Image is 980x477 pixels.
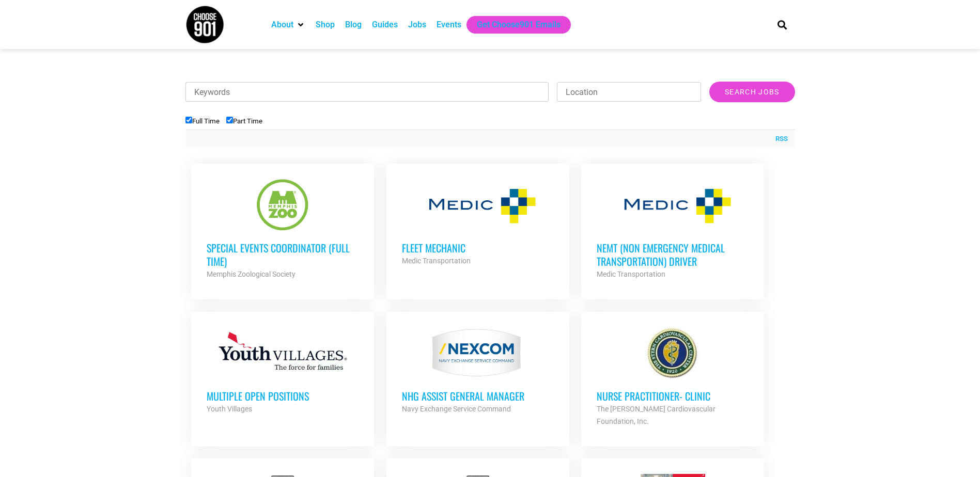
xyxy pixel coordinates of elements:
[402,257,471,265] strong: Medic Transportation
[207,270,295,278] strong: Memphis Zoological Society
[477,19,561,31] a: Get Choose901 Emails
[581,164,764,296] a: NEMT (Non Emergency Medical Transportation) Driver Medic Transportation
[207,405,252,413] strong: Youth Villages
[709,82,795,102] input: Search Jobs
[316,19,335,31] a: Shop
[597,270,665,278] strong: Medic Transportation
[770,134,788,144] a: RSS
[386,164,569,282] a: Fleet Mechanic Medic Transportation
[266,16,310,34] div: About
[345,19,362,31] a: Blog
[437,19,461,31] a: Events
[226,117,233,123] input: Part Time
[581,312,764,443] a: Nurse Practitioner- Clinic The [PERSON_NAME] Cardiovascular Foundation, Inc.
[597,389,749,403] h3: Nurse Practitioner- Clinic
[266,16,760,34] nav: Main nav
[402,389,554,403] h3: NHG ASSIST GENERAL MANAGER
[372,19,398,31] a: Guides
[191,312,374,431] a: Multiple Open Positions Youth Villages
[386,312,569,431] a: NHG ASSIST GENERAL MANAGER Navy Exchange Service Command
[408,19,426,31] a: Jobs
[402,241,554,255] h3: Fleet Mechanic
[185,82,549,102] input: Keywords
[207,389,359,403] h3: Multiple Open Positions
[773,16,790,33] div: Search
[185,117,192,123] input: Full Time
[207,241,359,268] h3: Special Events Coordinator (Full Time)
[191,164,374,296] a: Special Events Coordinator (Full Time) Memphis Zoological Society
[557,82,701,102] input: Location
[226,117,262,125] label: Part Time
[597,405,715,425] strong: The [PERSON_NAME] Cardiovascular Foundation, Inc.
[597,241,749,268] h3: NEMT (Non Emergency Medical Transportation) Driver
[402,405,511,413] strong: Navy Exchange Service Command
[271,19,293,31] a: About
[185,117,220,125] label: Full Time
